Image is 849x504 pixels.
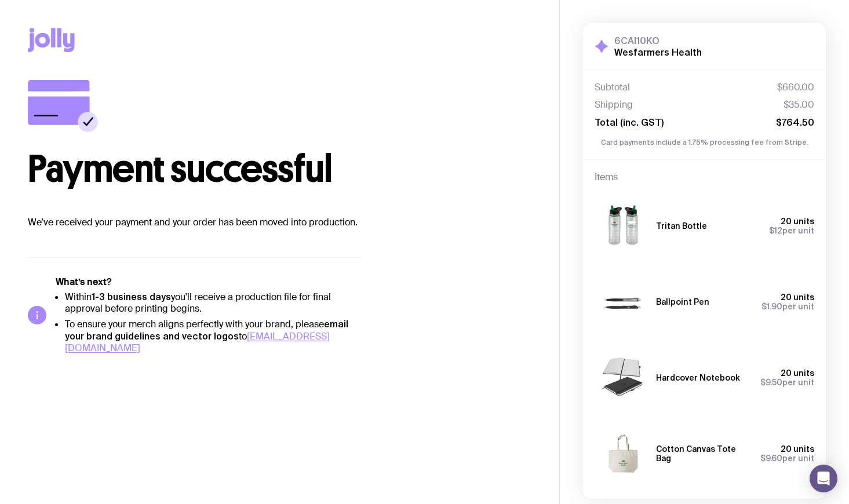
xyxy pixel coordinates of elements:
span: $9.50 [760,378,782,387]
span: $764.50 [776,116,814,128]
h3: Ballpoint Pen [656,297,709,306]
h3: Tritan Bottle [656,221,707,231]
strong: 1-3 business days [92,291,171,302]
h5: What’s next? [56,276,362,288]
li: Within you'll receive a production file for final approval before printing begins. [65,291,362,315]
h4: Items [595,171,814,183]
span: per unit [760,378,814,387]
span: Shipping [595,99,633,111]
p: We’ve received your payment and your order has been moved into production. [28,216,531,229]
span: $35.00 [784,99,814,111]
h3: Hardcover Notebook [656,373,740,382]
div: Open Intercom Messenger [810,465,837,492]
p: Card payments include a 1.75% processing fee from Stripe. [595,137,814,148]
span: 20 units [781,444,814,454]
span: 20 units [781,368,814,378]
strong: email your brand guidelines and vector logos [65,319,348,341]
span: 20 units [781,293,814,302]
span: Subtotal [595,82,630,93]
h3: Cotton Canvas Tote Bag [656,444,751,463]
h3: 6CAI10KO [614,35,702,46]
h2: Wesfarmers Health [614,46,702,58]
span: per unit [761,302,814,311]
span: $9.60 [760,454,782,463]
li: To ensure your merch aligns perfectly with your brand, please to [65,318,362,354]
span: per unit [760,454,814,463]
span: per unit [769,226,814,235]
span: $1.90 [761,302,782,311]
a: [EMAIL_ADDRESS][DOMAIN_NAME] [65,330,330,354]
h1: Payment successful [28,151,531,188]
span: $660.00 [777,82,814,93]
span: 20 units [781,217,814,226]
span: $12 [769,226,782,235]
span: Total (inc. GST) [595,116,664,128]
